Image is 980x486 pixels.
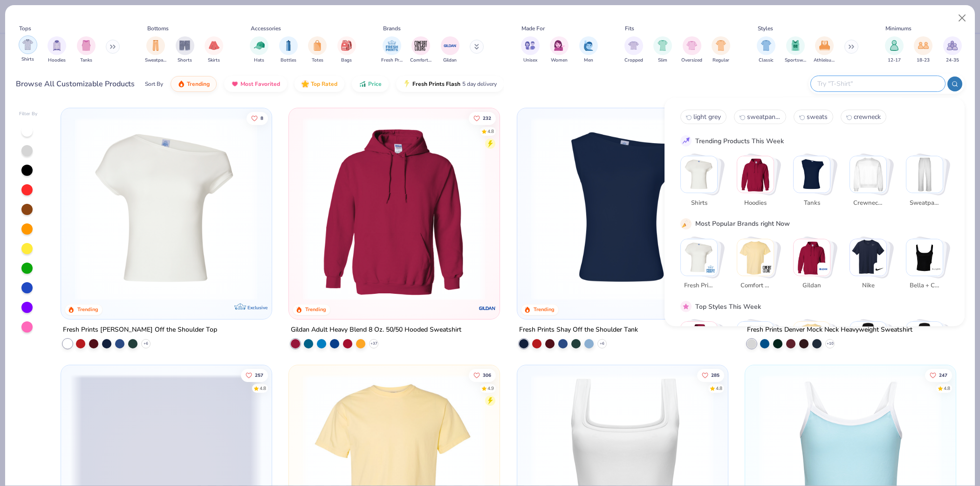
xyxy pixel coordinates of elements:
[21,56,34,63] span: Shirts
[853,281,884,291] span: Nike
[205,36,223,64] div: filter for Skirts
[790,40,801,51] img: Sportswear Image
[910,199,940,208] span: Sweatpants
[583,40,594,51] img: Men Image
[48,57,66,64] span: Hoodies
[932,264,941,274] img: Bella + Canvas
[151,40,161,51] img: Sweatpants Image
[443,39,457,53] img: Gildan Image
[579,36,598,64] div: filter for Men
[80,57,92,64] span: Tanks
[241,368,268,382] button: Like
[337,36,356,64] button: filter button
[381,36,403,64] button: filter button
[658,40,668,51] img: Slim Image
[396,76,504,92] button: Fresh Prints Flash5 day delivery
[906,156,943,193] img: Sweatpants
[240,80,280,88] span: Most Favorited
[147,24,169,33] div: Bottoms
[381,57,403,64] span: Fresh Prints
[914,36,932,64] button: filter button
[483,116,491,120] span: 232
[187,80,210,88] span: Trending
[682,137,690,145] img: trend_line.gif
[311,80,337,88] span: Top Rated
[947,40,958,51] img: 24-35 Image
[758,24,773,33] div: Styles
[759,57,774,64] span: Classic
[298,118,490,300] img: 01756b78-01f6-4cc6-8d8a-3c30c1a0c8ac
[680,156,723,211] button: Stack Card Button Shirts
[368,80,382,88] span: Price
[231,80,239,88] img: most_fav.gif
[716,385,722,392] div: 4.8
[850,156,892,211] button: Stack Card Button Crewnecks
[684,199,714,208] span: Shirts
[917,57,930,64] span: 18-23
[695,302,761,312] div: Top Styles This Week
[600,340,604,346] span: + 6
[794,110,833,124] button: sweats2
[209,40,219,51] img: Skirts Image
[737,239,774,276] img: Comfort Colors
[81,40,91,51] img: Tanks Image
[279,36,298,64] div: filter for Bottles
[550,36,569,64] div: filter for Women
[906,239,943,276] img: Bella + Canvas
[885,24,911,33] div: Minimums
[747,324,912,335] div: Fresh Prints Denver Mock Neck Heavyweight Sweatshirt
[145,36,166,64] button: filter button
[77,36,96,64] button: filter button
[712,36,730,64] button: filter button
[875,264,884,274] img: Nike
[695,136,784,146] div: Trending Products This Week
[283,40,294,51] img: Bottles Image
[521,36,540,64] div: filter for Unisex
[341,57,352,64] span: Bags
[762,264,772,274] img: Comfort Colors
[527,118,718,300] img: 5716b33b-ee27-473a-ad8a-9b8687048459
[794,322,830,359] img: Athleisure
[19,36,37,64] button: filter button
[850,239,892,294] button: Stack Card Button Nike
[412,80,460,88] span: Fresh Prints Flash
[681,57,702,64] span: Oversized
[737,322,774,359] img: Sportswear
[684,281,714,291] span: Fresh Prints
[794,156,830,193] img: Tanks
[385,39,399,53] img: Fresh Prints Image
[550,36,569,64] button: filter button
[381,36,403,64] div: filter for Fresh Prints
[52,40,62,51] img: Hoodies Image
[22,39,33,50] img: Shirts Image
[653,36,672,64] button: filter button
[443,57,457,64] span: Gildan
[681,36,702,64] button: filter button
[682,303,690,311] img: pink_star.gif
[308,36,327,64] div: filter for Totes
[853,199,884,208] span: Crewnecks
[737,322,780,377] button: Stack Card Button Sportswear
[682,220,690,228] img: party_popper.gif
[624,36,643,64] button: filter button
[410,36,432,64] button: filter button
[478,299,497,317] img: Gildan logo
[48,36,66,64] div: filter for Hoodies
[681,36,702,64] div: filter for Oversized
[734,110,786,124] button: sweatpants1
[680,110,726,124] button: light grey0
[681,239,717,276] img: Fresh Prints
[205,36,223,64] button: filter button
[251,24,281,33] div: Accessories
[63,324,217,335] div: Fresh Prints [PERSON_NAME] Off the Shoulder Top
[850,239,886,276] img: Nike
[653,36,672,64] div: filter for Slim
[341,40,351,51] img: Bags Image
[370,340,377,346] span: + 37
[816,78,939,89] input: Try "T-Shirt"
[906,239,949,294] button: Stack Card Button Bella + Canvas
[713,57,729,64] span: Regular
[797,281,827,291] span: Gildan
[658,57,667,64] span: Slim
[551,57,568,64] span: Women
